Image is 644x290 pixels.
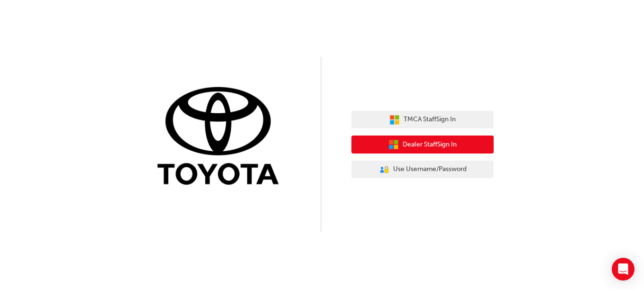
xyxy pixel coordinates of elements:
[351,111,494,129] button: TMCA StaffSign In
[351,161,494,179] button: Use Username/Password
[404,114,456,125] span: TMCA Staff Sign In
[612,258,635,281] div: Open Intercom Messenger
[393,164,467,175] span: Use Username/Password
[403,139,457,150] span: Dealer Staff Sign In
[351,136,494,154] button: Dealer StaffSign In
[150,85,293,190] img: Trak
